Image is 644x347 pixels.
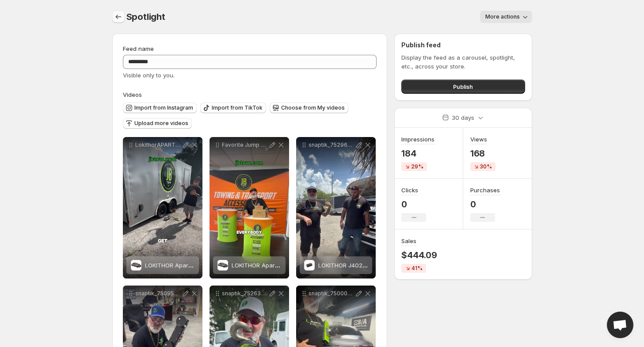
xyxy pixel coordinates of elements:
button: Publish [401,80,525,94]
h3: Purchases [470,186,500,194]
span: Choose from My videos [281,104,345,111]
div: LokithorAPARTX Featuring a removable rechargeable 4000A battery this beast is the ultimate multi-... [123,137,202,278]
p: 168 [470,148,495,159]
div: Open chat [607,312,633,338]
span: Videos [123,91,142,98]
img: LOKITHOR ApartX Jump Starter (DOES NOT COME WITH BATTERY) [217,260,228,271]
span: Spotlight [126,11,165,22]
p: 0 [401,199,426,210]
button: More actions [480,11,532,23]
span: 30% [480,163,492,170]
button: Import from Instagram [123,103,197,113]
h3: Clicks [401,186,418,194]
p: Display the feed as a carousel, spotlight, etc., across your store. [401,53,525,71]
button: Settings [112,11,125,23]
p: Favorite Jump Box Easy The Lokithor is hands-down the BEST People ask me all the time what I usea... [222,141,268,149]
button: Upload more videos [123,118,192,129]
button: Choose from My videos [270,103,348,113]
h3: Sales [401,236,416,245]
span: Import from Instagram [134,104,193,111]
span: Import from TikTok [212,104,263,111]
span: LOKITHOR J402 PRO Jump Starter 100W Two-way Fast Charging 3500Amp [318,262,528,269]
button: Import from TikTok [200,103,266,113]
span: LOKITHOR ApartX Jump Starter (DOES NOT COME WITH BATTERY) [145,262,329,269]
span: LOKITHOR ApartX Jump Starter (DOES NOT COME WITH BATTERY) [232,262,415,269]
p: snaptik_7500003179954982190 [309,290,354,297]
p: snaptik_7526346211834498334 [222,290,268,297]
span: Publish [453,82,473,91]
p: 0 [470,199,500,210]
h3: Views [470,135,487,144]
span: Upload more videos [134,120,188,127]
p: snaptik_7509554877744434463 [135,290,181,297]
div: Favorite Jump Box Easy The Lokithor is hands-down the BEST People ask me all the time what I usea... [210,137,289,278]
p: snaptik_7529672087800155423 [309,141,354,149]
span: 41% [412,265,423,272]
span: Feed name [123,45,154,52]
h2: Publish feed [401,41,525,50]
p: $444.09 [401,250,437,260]
p: LokithorAPARTX Featuring a removable rechargeable 4000A battery this beast is the ultimate multi-... [135,141,181,149]
p: 30 days [452,113,474,122]
h3: Impressions [401,135,434,144]
span: Visible only to you. [123,72,175,79]
p: 184 [401,148,434,159]
img: LOKITHOR ApartX Jump Starter (DOES NOT COME WITH BATTERY) [131,260,141,271]
span: More actions [485,13,520,20]
div: snaptik_7529672087800155423LOKITHOR J402 PRO Jump Starter 100W Two-way Fast Charging 3500AmpLOKIT... [296,137,376,278]
span: 29% [411,163,423,170]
